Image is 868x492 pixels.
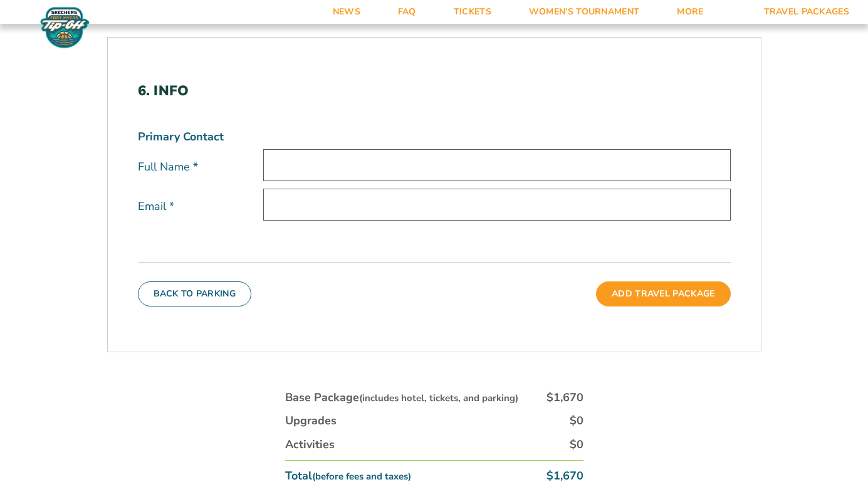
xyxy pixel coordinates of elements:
[285,437,335,453] div: Activities
[285,468,411,484] div: Total
[546,468,583,484] div: $1,670
[312,470,411,483] small: (before fees and taxes)
[138,199,263,214] label: Email *
[359,392,518,404] small: (includes hotel, tickets, and parking)
[596,281,730,306] button: Add Travel Package
[285,413,337,429] div: Upgrades
[38,6,92,49] img: Fort Myers Tip-Off
[138,129,224,145] strong: Primary Contact
[570,413,583,429] div: $0
[570,437,583,453] div: $0
[138,83,731,99] h2: 6. Info
[138,159,263,175] label: Full Name *
[138,281,252,306] button: Back To Parking
[285,390,518,406] div: Base Package
[546,390,583,406] div: $1,670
